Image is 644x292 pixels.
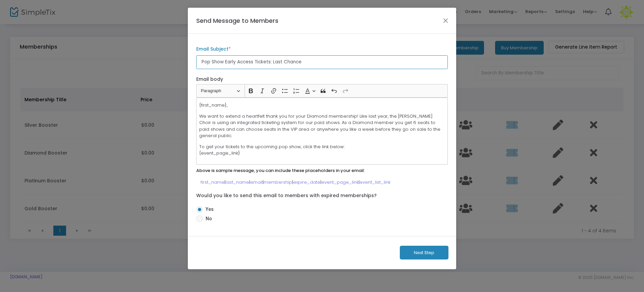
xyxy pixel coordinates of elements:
a: expire_date [293,179,320,185]
a: email [250,179,263,185]
a: last_name [225,179,249,185]
a: event_list_link [360,179,390,185]
button: Paragraph [198,86,243,96]
div: Rich Text Editor, main [196,98,448,165]
label: Email body [196,76,448,83]
button: Close [441,16,450,25]
label: Would you like to send this email to members with expired memberships? [196,192,448,199]
div: Editor toolbar [196,84,448,98]
button: Next Step [400,246,448,259]
a: membership [264,179,292,185]
h6: Above is sample message, you can include these placeholders in your email: [196,168,448,173]
div: | | | | | | [197,179,451,186]
p: We want to extend a heartfelt thank you for your Diamond membership! Like last year, the [PERSON_... [199,113,445,139]
a: event_page_link [321,179,359,185]
p: {first_name}, [199,102,445,109]
span: Paragraph [201,87,236,95]
p: To get your tickets to the upcoming pop show, click the link below: {event_page_link} [199,143,445,157]
input: Enter Email Subject [196,55,448,69]
h4: Send Message to Members [196,16,278,25]
a: first_name [201,179,224,185]
span: No [203,215,212,222]
label: Email Subject [196,46,448,53]
span: Yes [203,206,214,213]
